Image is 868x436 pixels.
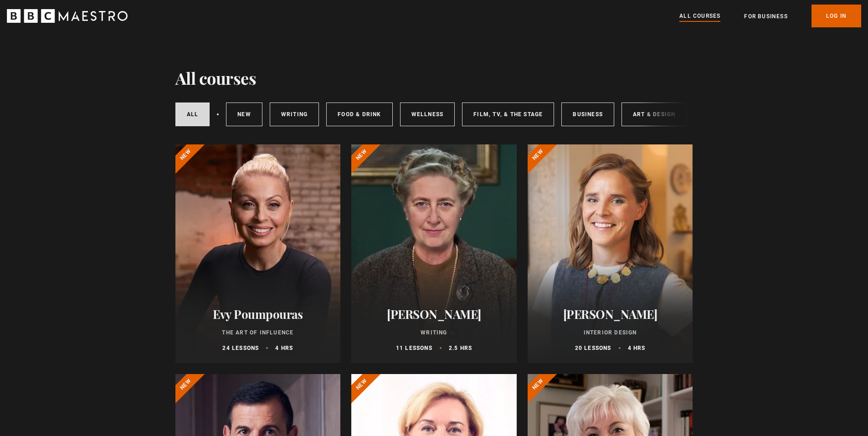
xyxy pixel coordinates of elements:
[175,144,341,363] a: Evy Poumpouras The Art of Influence 24 lessons 4 hrs New
[561,103,614,126] a: Business
[396,344,432,352] p: 11 lessons
[679,5,861,27] nav: Primary
[351,144,517,363] a: [PERSON_NAME] Writing 11 lessons 2.5 hrs New
[621,103,687,126] a: Art & Design
[528,144,693,363] a: [PERSON_NAME] Interior Design 20 lessons 4 hrs New
[326,103,392,126] a: Food & Drink
[400,103,455,126] a: Wellness
[222,344,259,352] p: 24 lessons
[175,68,257,87] h1: All courses
[679,11,720,21] a: All Courses
[575,344,611,352] p: 20 lessons
[275,344,293,352] p: 4 hrs
[744,12,787,21] a: For business
[449,344,472,352] p: 2.5 hrs
[186,307,330,321] h2: Evy Poumpouras
[186,328,330,337] p: The Art of Influence
[628,344,646,352] p: 4 hrs
[539,328,682,337] p: Interior Design
[270,103,319,126] a: Writing
[812,5,861,27] a: Log In
[539,307,682,321] h2: [PERSON_NAME]
[362,328,506,337] p: Writing
[462,103,554,126] a: Film, TV, & The Stage
[362,307,506,321] h2: [PERSON_NAME]
[7,9,128,23] svg: BBC Maestro
[226,103,262,126] a: New
[175,103,210,126] a: All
